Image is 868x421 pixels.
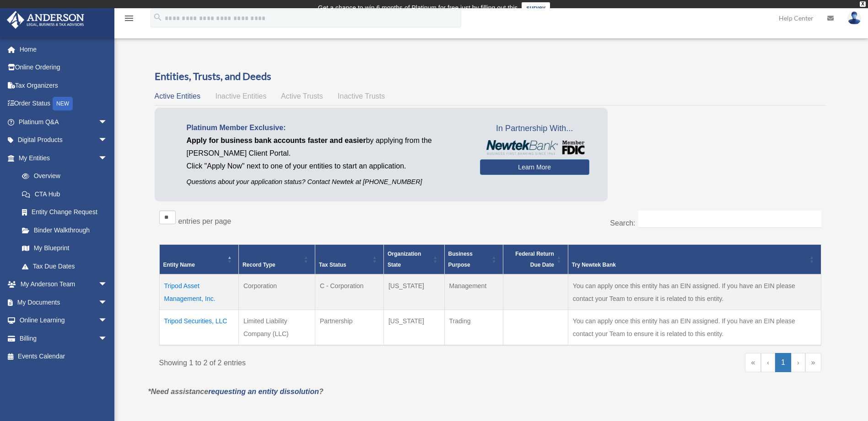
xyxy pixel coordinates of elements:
td: Tripod Securities, LLC [159,310,238,345]
td: [US_STATE] [383,274,444,310]
a: menu [124,16,135,24]
th: Entity Name: Activate to invert sorting [159,244,238,274]
th: Record Type: Activate to sort [238,244,315,274]
img: NewtekBankLogoSM.png [485,140,585,155]
a: First [745,353,761,372]
div: Get a chance to win 6 months of Platinum for free just by filling out this [318,2,518,13]
span: arrow_drop_down [98,149,117,168]
span: In Partnership With... [480,121,589,136]
a: 1 [775,353,791,372]
td: Management [444,274,503,310]
a: Billingarrow_drop_down [6,329,121,347]
img: User Pic [847,11,861,25]
th: Tax Status: Activate to sort [315,244,383,274]
label: entries per page [178,217,232,225]
span: Apply for business bank accounts faster and easier [187,137,366,144]
a: My Anderson Teamarrow_drop_down [6,275,121,294]
a: Digital Productsarrow_drop_down [6,131,121,149]
span: Inactive Trusts [338,92,385,100]
span: Organization State [388,251,421,268]
td: Trading [444,310,503,345]
span: Federal Return Due Date [515,251,554,268]
a: My Entitiesarrow_drop_down [6,149,117,167]
a: My Documentsarrow_drop_down [6,293,121,311]
span: Entity Name [163,262,195,268]
i: search [153,12,163,22]
a: Entity Change Request [13,203,117,221]
i: menu [124,13,135,24]
a: Platinum Q&Aarrow_drop_down [6,113,121,131]
div: close [860,1,866,7]
th: Try Newtek Bank : Activate to sort [568,244,821,274]
span: arrow_drop_down [98,329,117,348]
a: CTA Hub [13,185,117,203]
a: Tax Organizers [6,76,121,95]
td: Tripod Asset Management, Inc. [159,274,238,310]
h3: Entities, Trusts, and Deeds [155,69,826,84]
td: Corporation [238,274,315,310]
p: Questions about your application status? Contact Newtek at [PHONE_NUMBER] [187,176,466,188]
a: Online Ordering [6,58,121,77]
span: arrow_drop_down [98,131,117,150]
td: Limited Liability Company (LLC) [238,310,315,345]
td: You can apply once this entity has an EIN assigned. If you have an EIN please contact your Team t... [568,310,821,345]
a: Last [805,353,821,372]
a: Online Learningarrow_drop_down [6,311,121,330]
span: arrow_drop_down [98,311,117,330]
span: Tax Status [319,262,346,268]
span: Active Entities [155,92,200,100]
td: You can apply once this entity has an EIN assigned. If you have an EIN please contact your Team t... [568,274,821,310]
span: Active Trusts [281,92,323,100]
th: Business Purpose: Activate to sort [444,244,503,274]
a: Binder Walkthrough [13,221,117,239]
div: Showing 1 to 2 of 2 entries [159,353,484,369]
span: arrow_drop_down [98,113,117,132]
p: Click "Apply Now" next to one of your entities to start an application. [187,160,466,173]
th: Federal Return Due Date: Activate to sort [503,244,568,274]
div: NEW [53,97,73,111]
span: Inactive Entities [215,92,266,100]
span: arrow_drop_down [98,293,117,312]
em: *Need assistance ? [148,388,323,395]
a: Learn More [480,159,589,175]
td: Partnership [315,310,383,345]
a: Events Calendar [6,347,121,366]
td: C - Corporation [315,274,383,310]
a: Next [791,353,805,372]
a: Tax Due Dates [13,257,117,275]
td: [US_STATE] [383,310,444,345]
p: by applying from the [PERSON_NAME] Client Portal. [187,134,466,160]
th: Organization State: Activate to sort [383,244,444,274]
a: Previous [761,353,775,372]
a: My Blueprint [13,239,117,258]
img: Anderson Advisors Platinum Portal [4,11,87,29]
a: Overview [13,167,112,185]
a: survey [522,2,550,13]
label: Search: [610,219,635,227]
p: Platinum Member Exclusive: [187,121,466,134]
a: Home [6,40,121,58]
span: arrow_drop_down [98,275,117,294]
span: Business Purpose [448,251,473,268]
div: Try Newtek Bank [572,259,807,270]
a: requesting an entity dissolution [208,388,319,395]
span: Record Type [243,262,275,268]
a: Order StatusNEW [6,95,121,113]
